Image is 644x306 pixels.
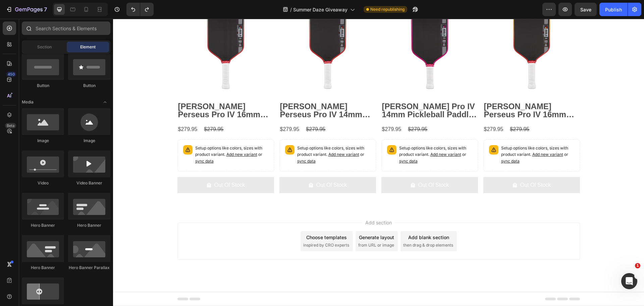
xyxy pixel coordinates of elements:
span: or [286,133,353,145]
h2: [PERSON_NAME] Perseus Pro IV 14mm Pickleball Paddle - Lime Pop [166,83,263,100]
p: Setup options like colors, sizes with product variant. [286,126,359,146]
span: inspired by CRO experts [190,223,236,229]
div: Beta [5,123,16,128]
div: Publish [605,6,622,13]
span: Section [37,44,52,50]
span: Toggle open [100,97,110,107]
div: Out Of Stock [407,162,438,170]
div: Choose templates [193,215,234,222]
div: $279.95 [64,106,85,115]
div: $279.95 [268,106,289,115]
span: / [290,6,292,13]
div: Add blank section [295,215,336,222]
span: Add new variant [419,133,450,138]
button: Out Of Stock [166,158,263,174]
div: Undo/Redo [126,3,154,16]
span: from URL or image [245,223,281,229]
span: Need republishing [370,6,405,12]
div: $279.95 [396,106,417,115]
h2: [PERSON_NAME] Perseus Pro IV 16mm Pickleball Paddle - Mellow Mango [370,83,467,100]
div: Button [68,83,110,89]
div: Video Banner [68,180,110,186]
div: Hero Banner [22,265,64,271]
span: sync data [184,140,203,145]
div: Hero Banner [22,222,64,228]
div: Image [22,138,64,144]
div: Hero Banner Parallax [68,265,110,271]
span: sync data [82,140,101,145]
button: Save [575,3,597,16]
div: Out Of Stock [203,162,234,170]
span: or [82,133,149,145]
p: Setup options like colors, sizes with product variant. [388,126,461,146]
button: 7 [3,3,50,16]
span: Add new variant [113,133,144,138]
span: sync data [388,140,407,145]
div: $279.95 [90,106,111,115]
div: Out Of Stock [305,162,336,170]
iframe: Design area [113,19,644,306]
span: Add new variant [317,133,348,138]
h2: [PERSON_NAME] Perseus Pro IV 16mm Pickleball Paddle - Lime Pop [64,83,161,100]
button: Out Of Stock [370,158,467,174]
button: Publish [599,3,628,16]
iframe: Intercom live chat [621,273,637,289]
span: Media [22,99,34,105]
h2: [PERSON_NAME] Pro IV 14mm Pickleball Paddle - Guava Rush [268,83,365,100]
div: 450 [6,72,16,77]
span: sync data [286,140,305,145]
span: or [184,133,251,145]
span: 1 [635,263,640,268]
span: Add new variant [215,133,246,138]
button: Out Of Stock [64,158,161,174]
div: Out Of Stock [101,162,132,170]
div: Generate layout [246,215,281,222]
div: $279.95 [166,106,187,115]
div: Image [68,138,110,144]
span: or [388,133,455,145]
button: Out Of Stock [268,158,365,174]
div: Button [22,83,64,89]
div: $279.95 [370,106,391,115]
span: Element [80,44,96,50]
p: Setup options like colors, sizes with product variant. [184,126,257,146]
div: $279.95 [192,106,213,115]
span: Add section [250,200,281,207]
span: Summer Daze Giveaway [293,6,347,13]
p: 7 [44,5,47,13]
div: $279.95 [294,106,315,115]
input: Search Sections & Elements [22,21,110,35]
span: Save [580,7,591,12]
p: Setup options like colors, sizes with product variant. [82,126,155,146]
div: Hero Banner [68,222,110,228]
div: Video [22,180,64,186]
span: then drag & drop elements [290,223,340,229]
